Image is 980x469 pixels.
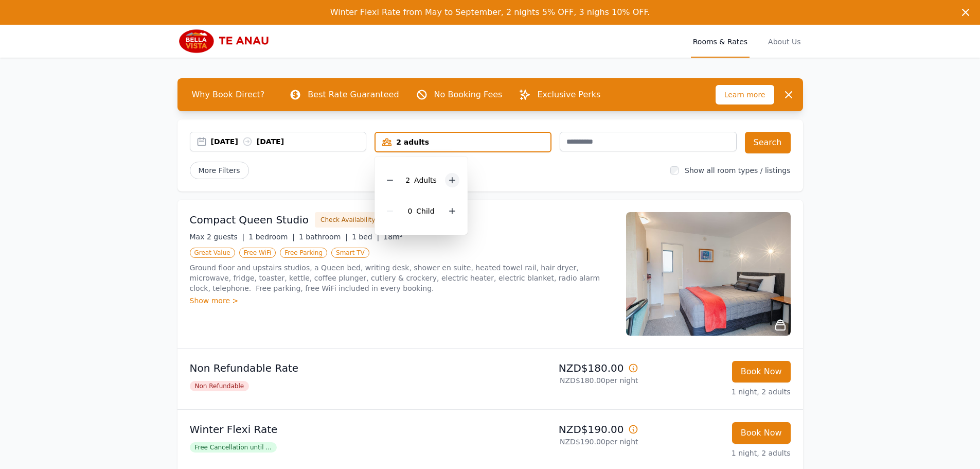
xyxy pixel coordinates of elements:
[732,361,791,383] button: Book Now
[376,137,550,147] div: 2 adults
[383,233,402,241] span: 18m²
[647,387,791,397] p: 1 night, 2 adults
[239,248,276,258] span: Free WiFi
[190,361,486,375] p: Non Refundable Rate
[190,296,614,306] div: Show more >
[691,25,750,58] a: Rooms & Rates
[190,381,250,391] span: Non Refundable
[407,207,412,215] span: 0
[190,162,249,179] span: More Filters
[494,422,638,437] p: NZD$190.00
[494,361,638,375] p: NZD$180.00
[211,136,366,147] div: [DATE] [DATE]
[331,248,369,258] span: Smart TV
[494,437,638,447] p: NZD$190.00 per night
[190,233,245,241] span: Max 2 guests |
[190,213,309,227] h3: Compact Queen Studio
[494,375,638,386] p: NZD$180.00 per night
[177,29,276,54] img: Bella Vista Te Anau
[766,25,803,58] a: About Us
[405,176,410,184] span: 2
[184,84,273,105] span: Why Book Direct?
[685,166,790,175] label: Show all room types / listings
[280,248,327,258] span: Free Parking
[434,89,503,101] p: No Booking Fees
[732,422,791,444] button: Book Now
[248,233,295,241] span: 1 bedroom |
[414,176,437,184] span: Adult s
[190,248,235,258] span: Great Value
[352,233,379,241] span: 1 bed |
[190,263,614,293] p: Ground floor and upstairs studios, a Queen bed, writing desk, shower en suite, heated towel rail,...
[315,212,381,228] button: Check Availability
[647,448,791,458] p: 1 night, 2 adults
[299,233,348,241] span: 1 bathroom |
[190,442,277,453] span: Free Cancellation until ...
[416,207,434,215] span: Child
[330,7,650,17] span: Winter Flexi Rate from May to September, 2 nights 5% OFF, 3 nighs 10% OFF.
[745,132,791,153] button: Search
[537,89,600,101] p: Exclusive Perks
[716,85,774,105] span: Learn more
[190,422,486,437] p: Winter Flexi Rate
[308,89,399,101] p: Best Rate Guaranteed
